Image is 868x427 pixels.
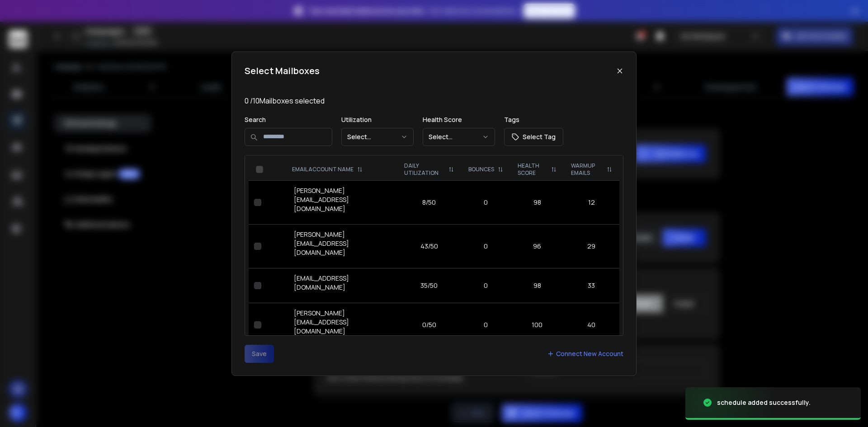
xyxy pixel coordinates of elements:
p: Search [245,115,332,124]
div: schedule added successfully. [717,398,811,407]
p: Tags [504,115,563,124]
p: Utilization [341,115,414,124]
h1: Select Mailboxes [245,65,320,77]
p: 0 / 10 Mailboxes selected [245,95,623,106]
p: Health Score [423,115,495,124]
